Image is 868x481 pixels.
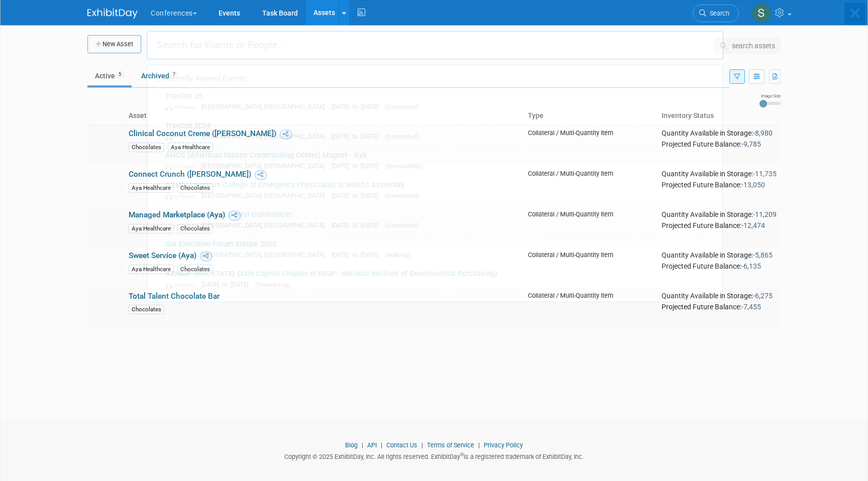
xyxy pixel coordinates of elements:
input: Search for Events or People... [146,31,724,60]
span: In-Person [165,222,199,229]
a: ACEP (American College of Emergency Physicians) Scientific Assembly In-Person [GEOGRAPHIC_DATA], ... [160,176,717,205]
a: SIA Executive Forum Europe 2025 In-Person [GEOGRAPHIC_DATA], [GEOGRAPHIC_DATA] [DATE] to [DATE] (... [160,235,717,264]
span: [DATE] to [DATE] [332,103,383,110]
span: (Walking) [385,252,410,259]
span: [GEOGRAPHIC_DATA], [GEOGRAPHIC_DATA] [201,192,330,199]
span: [DATE] to [DATE] [332,192,383,199]
span: In-Person [165,282,199,288]
div: Recently Viewed Events: [153,65,717,87]
span: [GEOGRAPHIC_DATA], [GEOGRAPHIC_DATA] [201,133,330,140]
span: (Committed) [385,192,419,199]
span: In-Person [165,252,199,259]
span: In-Person [165,134,199,140]
a: TravCon 25 In-Person [GEOGRAPHIC_DATA], [GEOGRAPHIC_DATA] [DATE] to [DATE] (Committed) [160,87,717,116]
span: In-Person [165,163,199,170]
span: [GEOGRAPHIC_DATA], [GEOGRAPHIC_DATA] [201,251,330,259]
a: TravCon 2024 In-Person [GEOGRAPHIC_DATA], [GEOGRAPHIC_DATA] [DATE] to [DATE] (Committed) [160,116,717,146]
a: SWDC (Southwest Dental Conference) In-Person [GEOGRAPHIC_DATA], [GEOGRAPHIC_DATA] [DATE] to [DATE... [160,205,717,234]
a: ANCC (American Nurses Credentialing Center) Magnet - Aya In-Person [GEOGRAPHIC_DATA], [GEOGRAPHIC... [160,146,717,175]
span: (Considering) [255,281,291,288]
span: [DATE] to [DATE] [332,221,383,229]
span: [DATE] to [DATE] [201,281,253,288]
span: [GEOGRAPHIC_DATA], [GEOGRAPHIC_DATA] [201,221,330,229]
span: In-Person [165,193,199,199]
span: [GEOGRAPHIC_DATA], [GEOGRAPHIC_DATA] [201,103,330,110]
span: (Committed) [385,103,419,110]
span: (Sponsorship) [385,163,422,170]
a: AZNIGP ([US_STATE] State Capitol Chapter of NIGP - National Institute of Governmental Purchasing)... [160,265,717,294]
span: (Committed) [385,222,419,229]
span: [DATE] to [DATE] [332,133,383,140]
span: (Committed) [385,133,419,140]
span: [GEOGRAPHIC_DATA], [GEOGRAPHIC_DATA] [201,162,330,170]
span: [DATE] to [DATE] [332,162,383,170]
span: In-Person [165,104,199,110]
span: [DATE] to [DATE] [332,251,383,259]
